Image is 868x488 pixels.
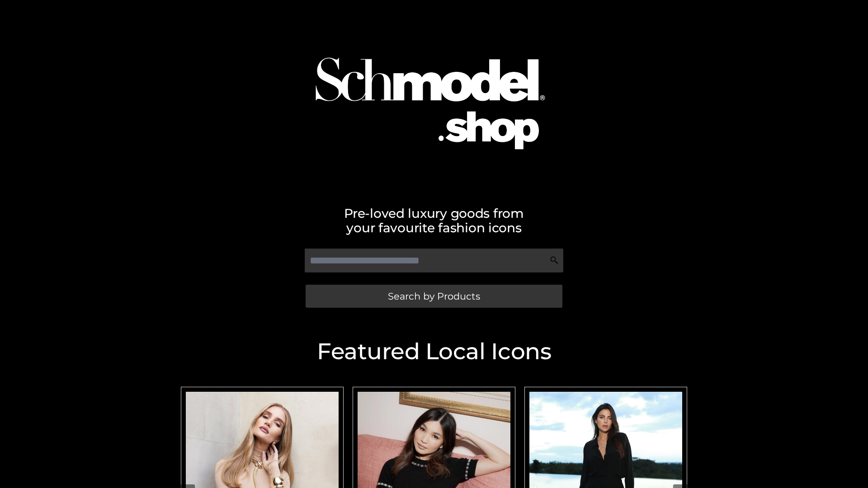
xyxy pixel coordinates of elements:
span: Search by Products [388,291,480,301]
img: Search Icon [550,256,559,265]
h2: Featured Local Icons​ [176,340,692,363]
h2: Pre-loved luxury goods from your favourite fashion icons [176,206,692,235]
a: Search by Products [306,285,562,308]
